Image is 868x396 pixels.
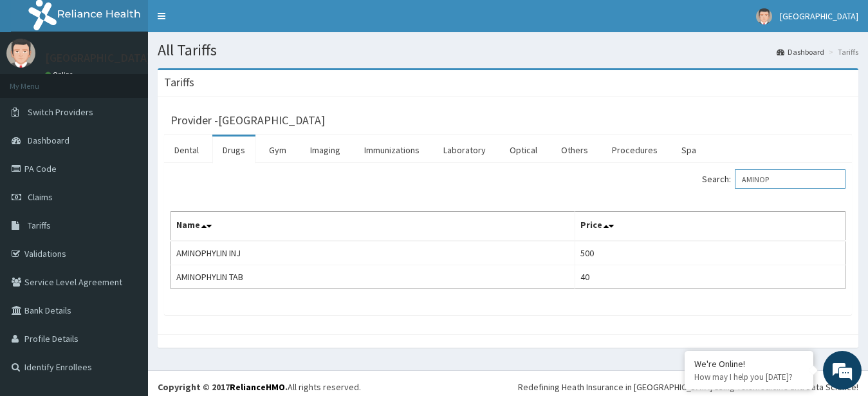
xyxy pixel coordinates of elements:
td: 40 [575,265,845,289]
li: Tariffs [826,46,858,57]
span: [GEOGRAPHIC_DATA] [780,10,858,22]
a: Dashboard [777,46,824,57]
a: Imaging [300,137,351,164]
a: Others [551,137,598,164]
a: Gym [259,137,297,164]
h1: All Tariffs [158,42,858,59]
span: We're online! [75,117,178,247]
h3: Tariffs [164,77,194,88]
a: Procedures [602,137,668,164]
a: Online [45,70,76,79]
p: [GEOGRAPHIC_DATA] [45,52,151,64]
a: Laboratory [433,137,496,164]
a: Dental [164,137,209,164]
a: Spa [671,137,706,164]
div: Chat with us now [67,72,216,89]
td: AMINOPHYLIN TAB [171,265,575,289]
div: We're Online! [694,358,804,370]
th: Name [171,212,575,241]
img: User Image [756,8,772,24]
a: Immunizations [354,137,430,164]
label: Search: [702,169,845,189]
span: Dashboard [28,135,69,146]
td: 500 [575,241,845,265]
textarea: Type your message and hit 'Enter' [6,261,245,306]
a: RelianceHMO [230,381,285,393]
img: User Image [6,39,35,68]
td: AMINOPHYLIN INJ [171,241,575,265]
a: Drugs [212,137,255,164]
img: d_794563401_company_1708531726252_794563401 [24,64,52,97]
input: Search: [735,169,845,189]
div: Minimize live chat window [211,6,242,37]
div: Redefining Heath Insurance in [GEOGRAPHIC_DATA] using Telemedicine and Data Science! [518,381,858,393]
strong: Copyright © 2017 . [158,381,288,393]
a: Optical [499,137,548,164]
th: Price [575,212,845,241]
p: How may I help you today? [694,372,804,382]
span: Claims [28,191,53,203]
h3: Provider - [GEOGRAPHIC_DATA] [171,115,325,126]
span: Switch Providers [28,106,93,118]
span: Tariffs [28,220,51,231]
